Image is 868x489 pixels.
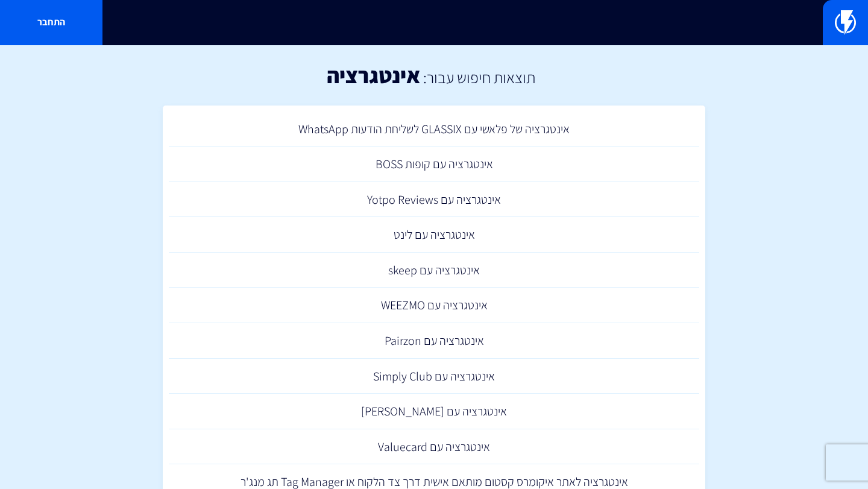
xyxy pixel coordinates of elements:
[169,217,699,253] a: אינטגרציה עם לינט
[169,147,699,182] a: אינטגרציה עם קופות BOSS
[169,182,699,218] a: אינטגרציה עם Yotpo Reviews
[169,323,699,359] a: אינטגרציה עם Pairzon
[169,359,699,394] a: אינטגרציה עם Simply Club
[327,63,420,87] h1: אינטגרציה
[169,253,699,288] a: אינטגרציה עם skeep
[420,69,535,86] h2: תוצאות חיפוש עבור:
[169,394,699,429] a: אינטגרציה עם [PERSON_NAME]
[169,288,699,323] a: אינטגרציה עם WEEZMO
[169,429,699,465] a: אינטגרציה עם Valuecard
[169,112,699,147] a: אינטגרציה של פלאשי עם GLASSIX לשליחת הודעות WhatsApp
